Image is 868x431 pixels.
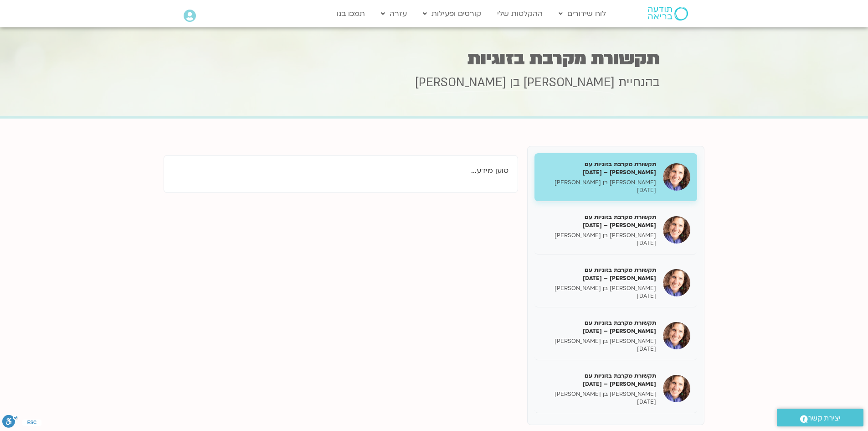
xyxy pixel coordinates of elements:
p: [PERSON_NAME] בן [PERSON_NAME] [541,285,656,292]
h1: תקשורת מקרבת בזוגיות [209,50,660,68]
p: [DATE] [541,187,656,194]
img: תקשורת מקרבת בזוגיות עם שאנייה – 10/06/25 [663,322,690,349]
a: קורסים ופעילות [418,5,486,22]
p: [DATE] [541,345,656,353]
h5: תקשורת מקרבת בזוגיות עם [PERSON_NAME] – [DATE] [541,160,656,177]
a: יצירת קשר [777,409,863,426]
h5: תקשורת מקרבת בזוגיות עם [PERSON_NAME] – [DATE] [541,266,656,282]
img: תקשורת מקרבת בזוגיות עם שאנייה – 03/06/25 [663,269,690,296]
h5: תקשורת מקרבת בזוגיות עם [PERSON_NAME] – [DATE] [541,213,656,229]
img: תקשורת מקרבת בזוגיות עם שאנייה – 17/06/25 [663,375,690,402]
span: בהנחיית [618,74,660,91]
p: [PERSON_NAME] בן [PERSON_NAME] [541,390,656,398]
img: תקשורת מקרבת בזוגיות עם שאנייה – 20/05/25 [663,163,690,191]
p: [DATE] [541,239,656,247]
a: עזרה [376,5,411,22]
p: [PERSON_NAME] בן [PERSON_NAME] [541,338,656,345]
a: ההקלטות שלי [493,5,547,22]
span: יצירת קשר [808,412,841,425]
p: [PERSON_NAME] בן [PERSON_NAME] [541,232,656,239]
p: [DATE] [541,398,656,406]
h5: תקשורת מקרבת בזוגיות עם [PERSON_NAME] – [DATE] [541,319,656,335]
p: [PERSON_NAME] בן [PERSON_NAME] [541,179,656,187]
a: תמכו בנו [332,5,370,22]
a: לוח שידורים [554,5,611,22]
h5: תקשורת מקרבת בזוגיות עם [PERSON_NAME] – [DATE] [541,372,656,388]
p: טוען מידע... [173,165,508,177]
img: תקשורת מקרבת בזוגיות עם שאנייה – 27/05/25 [663,216,690,244]
p: [DATE] [541,292,656,300]
img: תודעה בריאה [648,7,688,21]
